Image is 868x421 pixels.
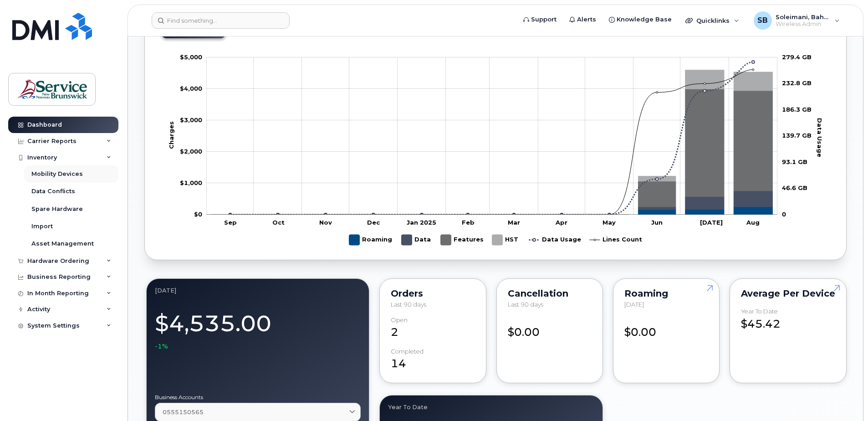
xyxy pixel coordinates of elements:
span: Knowledge Base [617,15,672,24]
tspan: Nov [319,219,332,226]
g: Roaming [349,231,393,249]
label: Business Accounts [155,395,361,400]
div: $45.42 [741,308,835,332]
span: -1% [155,342,168,351]
span: 0555150565 [163,408,204,416]
tspan: 0 [782,210,786,218]
g: Lines Count [590,231,642,249]
tspan: $0 [194,210,202,218]
tspan: $2,000 [180,148,202,155]
g: $0 [180,85,202,92]
div: Year to Date [388,404,594,411]
div: Quicklinks [679,11,745,30]
span: SB [757,15,768,26]
span: Quicklinks [696,17,730,24]
tspan: Charges [168,121,175,149]
div: Orders [391,290,475,297]
div: 14 [391,348,475,372]
g: Data Usage [529,231,581,249]
div: 2 [391,317,475,340]
tspan: Aug [746,219,760,226]
div: completed [391,348,424,355]
span: Alerts [577,15,596,24]
input: Find something... [152,12,290,29]
tspan: 139.7 GB [782,132,812,139]
span: Wireless Admin [776,21,830,28]
g: $0 [180,116,202,123]
span: Last 90 days [391,301,426,308]
g: HST [492,231,520,249]
tspan: Apr [555,219,567,226]
tspan: Jan 2025 [407,219,436,226]
tspan: Jun [651,219,663,226]
tspan: Mar [508,219,520,226]
tspan: $5,000 [180,53,202,61]
tspan: 279.4 GB [782,53,812,61]
div: Average per Device [741,290,835,297]
g: Data [402,231,432,249]
g: Legend [349,231,642,249]
g: Roaming [211,207,772,215]
g: Data [211,191,772,215]
div: Roaming [624,290,708,297]
div: $0.00 [508,317,592,340]
tspan: 186.3 GB [782,106,812,113]
g: Chart [168,53,824,249]
div: Open [391,317,408,323]
div: $0.00 [624,317,708,340]
g: $0 [180,179,202,186]
g: Features [441,231,484,249]
tspan: 46.6 GB [782,184,807,191]
tspan: [DATE] [700,219,723,226]
tspan: 93.1 GB [782,158,807,165]
div: August 2025 [155,287,361,294]
tspan: Dec [367,219,380,226]
tspan: Feb [462,219,475,226]
tspan: $3,000 [180,116,202,123]
a: Knowledge Base [602,10,678,29]
span: Support [531,15,557,24]
span: [DATE] [624,301,644,308]
div: Soleimani, Bahar (HNB) [747,11,846,30]
div: Cancellation [508,290,592,297]
a: Alerts [563,10,602,29]
tspan: Data Usage [816,118,823,157]
div: Year to Date [741,308,778,315]
tspan: May [602,219,616,226]
div: $4,535.00 [155,305,361,351]
a: Support [517,10,563,29]
tspan: $4,000 [180,85,202,92]
tspan: Sep [224,219,237,226]
tspan: $1,000 [180,179,202,186]
span: Last 90 days [508,301,543,308]
tspan: Oct [272,219,285,226]
g: Features [211,89,772,215]
g: $0 [180,53,202,61]
span: Soleimani, Bahar (HNB) [776,13,830,21]
tspan: 232.8 GB [782,79,812,87]
g: $0 [180,148,202,155]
